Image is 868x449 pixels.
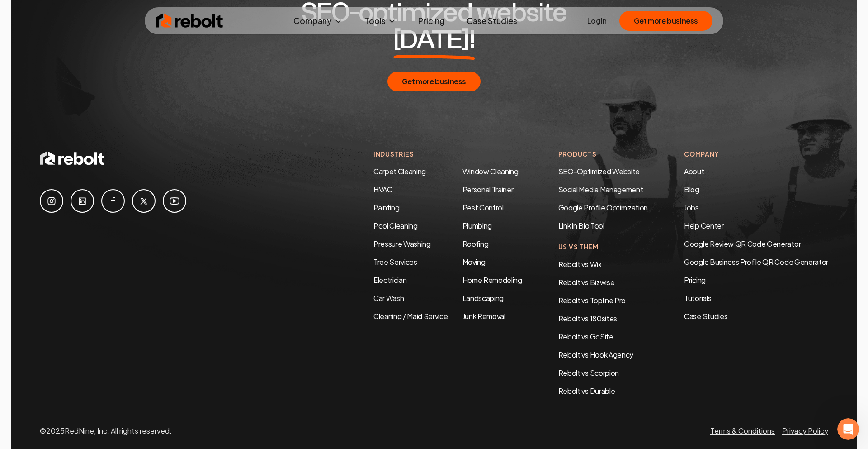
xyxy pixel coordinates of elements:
[373,293,404,303] a: Car Wash
[684,239,801,248] a: Google Review QR Code Generator
[462,185,514,194] a: Personal Trainer
[684,149,828,159] h4: Company
[462,275,522,285] a: Home Remodeling
[462,167,519,176] a: Window Cleaning
[684,311,828,322] a: Case Studies
[684,203,699,212] a: Jobs
[684,275,828,286] a: Pricing
[373,239,431,248] a: Pressure Washing
[373,275,406,285] a: Electrician
[373,185,392,194] a: HVAC
[558,350,633,359] a: Rebolt vs Hook Agency
[558,149,648,159] h4: Products
[558,185,643,194] a: Social Media Management
[387,72,481,91] button: Get more business
[558,296,626,305] a: Rebolt vs Topline Pro
[393,26,475,53] span: [DATE]!
[462,221,492,230] a: Plumbing
[684,257,828,267] a: Google Business Profile QR Code Generator
[411,12,452,30] a: Pricing
[373,311,448,321] a: Cleaning / Maid Service
[587,15,607,26] a: Login
[462,203,504,212] a: Pest Control
[373,149,522,159] h4: Industries
[373,221,418,230] a: Pool Cleaning
[462,239,489,248] a: Roofing
[558,203,648,212] a: Google Profile Optimization
[373,203,399,212] a: Painting
[558,386,615,396] a: Rebolt vs Durable
[156,12,223,30] img: Rebolt Logo
[558,167,640,176] a: SEO-Optimized Website
[357,12,404,30] button: Tools
[462,257,486,267] a: Moving
[558,221,604,230] a: Link in Bio Tool
[684,293,828,304] a: Tutorials
[558,259,602,269] a: Rebolt vs Wix
[684,167,704,176] a: About
[782,426,828,435] a: Privacy Policy
[459,12,524,30] a: Case Studies
[286,12,350,30] button: Company
[462,311,505,321] a: Junk Removal
[558,242,648,252] h4: Us Vs Them
[558,314,617,323] a: Rebolt vs 180sites
[710,426,775,435] a: Terms & Conditions
[684,221,723,230] a: Help Center
[558,368,619,377] a: Rebolt vs Scorpion
[837,418,859,440] iframe: Intercom live chat
[558,277,615,287] a: Rebolt vs Bizwise
[373,257,417,267] a: Tree Services
[373,167,426,176] a: Carpet Cleaning
[558,332,613,341] a: Rebolt vs GoSite
[619,11,712,31] button: Get more business
[462,293,504,303] a: Landscaping
[684,185,699,194] a: Blog
[40,425,172,436] p: © 2025 RedNine, Inc. All rights reserved.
